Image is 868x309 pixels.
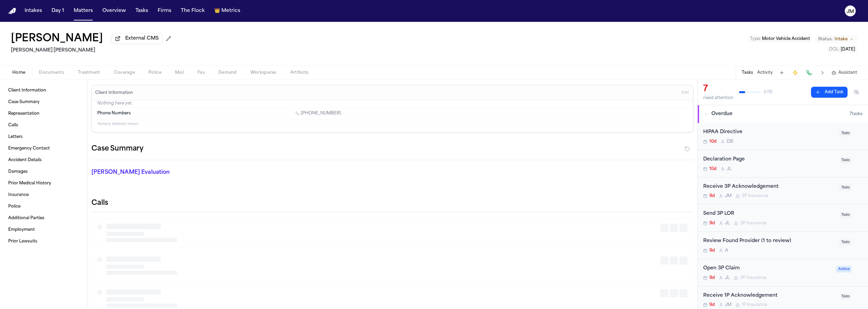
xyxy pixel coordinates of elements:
span: 9d [709,221,715,226]
span: Todo [839,130,852,137]
button: Matters [71,5,96,17]
button: Create Immediate Task [791,68,800,78]
span: External CMS [125,35,159,42]
span: 10d [709,139,717,144]
span: 5 / 18 [764,89,772,95]
span: 3P Insurance [740,275,766,281]
div: Review Found Provider (1 to review) [703,237,835,245]
a: Prior Medical History [5,178,82,189]
span: 3P Insurance [740,221,766,226]
button: Add Task [777,68,786,78]
span: 9d [709,193,715,199]
span: Demand [218,70,237,75]
span: Intake [835,37,848,42]
div: Open 3P Claim [703,265,832,272]
span: DOL : [829,47,840,52]
button: Day 1 [49,5,67,17]
button: Edit Type: Motor Vehicle Accident [748,36,812,42]
span: J M [725,302,732,308]
span: Edit [682,90,689,95]
div: Open task: Review Found Provider (1 to review) [698,232,868,259]
button: Add Task [811,87,848,98]
button: crownMetrics [212,5,243,17]
button: Firms [155,5,174,17]
a: Emergency Contact [5,143,82,154]
button: External CMS [111,33,162,44]
span: Coverage [114,70,135,75]
span: 9d [709,248,715,253]
span: 10d [709,166,717,172]
h3: Client Information [94,90,134,96]
div: 7 [703,84,734,95]
button: Intakes [22,5,45,17]
a: Calls [5,120,82,131]
div: need attention [703,95,734,101]
button: Tasks [742,70,753,75]
button: Overview [100,5,129,17]
span: D B [727,139,733,144]
span: Type : [750,37,761,41]
span: J L [725,275,730,281]
a: Case Summary [5,97,82,108]
p: [PERSON_NAME] Evaluation [91,168,287,177]
span: Todo [839,293,852,300]
span: Motor Vehicle Accident [762,37,810,41]
span: Status: [818,37,833,42]
a: Police [5,201,82,212]
a: Additional Parties [5,213,82,224]
button: Edit [680,87,691,98]
span: Overdue [711,111,733,117]
p: 11 empty fields not shown. [97,122,688,127]
h2: [PERSON_NAME] [PERSON_NAME] [11,46,174,55]
span: Workspaces [250,70,277,75]
a: Letters [5,131,82,142]
div: HIPAA Directive [703,128,835,136]
a: Prior Lawsuits [5,236,82,247]
span: Home [12,70,25,75]
p: Nothing here yet. [97,101,688,108]
span: Mail [175,70,184,75]
div: Open task: Receive 3P Acknowledgement [698,178,868,205]
button: The Flock [178,5,207,17]
button: Assistant [831,70,857,75]
div: Receive 1P Acknowledgement [703,292,835,300]
span: Artifacts [290,70,309,75]
span: J M [725,193,732,199]
button: Change status from Intake [815,35,857,43]
span: Fax [198,70,205,75]
a: Home [8,8,16,14]
span: Assistant [838,70,857,75]
span: 9d [709,302,715,308]
a: Accident Details [5,155,82,166]
span: Treatment [78,70,100,75]
a: Damages [5,166,82,177]
span: 9d [709,275,715,281]
span: Active [836,266,852,272]
a: Call 1 (385) 381-2482 [295,111,341,116]
button: Edit matter name [11,33,103,45]
span: Todo [839,157,852,164]
span: A [725,248,728,253]
button: Overdue7tasks [698,105,868,123]
button: Activity [757,70,773,75]
a: Employment [5,224,82,235]
span: Police [148,70,161,75]
span: 7 task s [850,111,863,117]
span: Todo [839,184,852,191]
div: Open task: Open 3P Claim [698,259,868,286]
span: 3P Insurance [742,193,768,199]
span: [DATE] [841,47,855,52]
span: Todo [839,212,852,218]
button: Make a Call [804,68,814,78]
a: Representation [5,108,82,119]
h2: Case Summary [91,143,143,154]
button: Tasks [133,5,151,17]
h2: Calls [91,198,693,208]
